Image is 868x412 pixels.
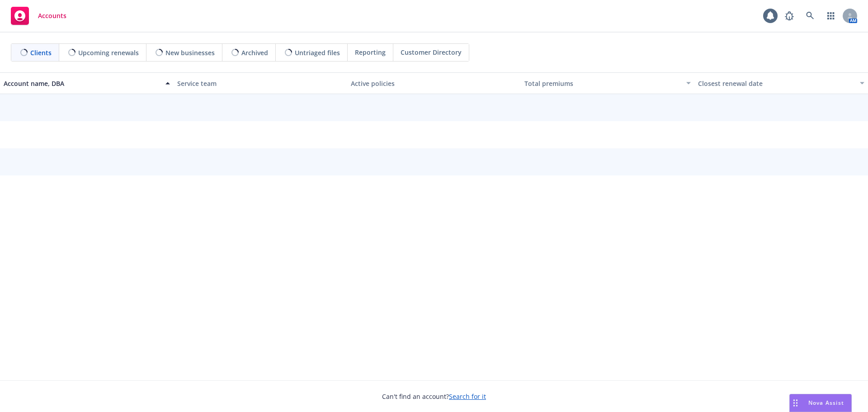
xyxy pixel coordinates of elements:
button: Active policies [347,72,521,94]
span: Nova Assist [808,399,844,407]
button: Closest renewal date [694,72,868,94]
div: Account name, DBA [4,79,160,88]
button: Service team [174,72,347,94]
a: Report a Bug [780,7,798,25]
a: Search for it [449,392,486,401]
span: Archived [241,48,268,57]
span: Clients [30,48,52,57]
span: Reporting [355,47,386,57]
button: Nova Assist [789,394,852,412]
div: Service team [177,79,344,88]
div: Drag to move [790,394,801,412]
span: Accounts [38,12,66,19]
span: Customer Directory [401,47,462,57]
a: Search [801,7,819,25]
button: Total premiums [521,72,694,94]
span: Untriaged files [295,48,340,57]
div: Total premiums [524,79,681,88]
span: Can't find an account? [382,392,486,401]
a: Switch app [822,7,840,25]
div: Active policies [351,79,517,88]
span: Upcoming renewals [78,48,139,57]
span: New businesses [165,48,215,57]
a: Accounts [7,3,70,28]
div: Closest renewal date [698,79,854,88]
